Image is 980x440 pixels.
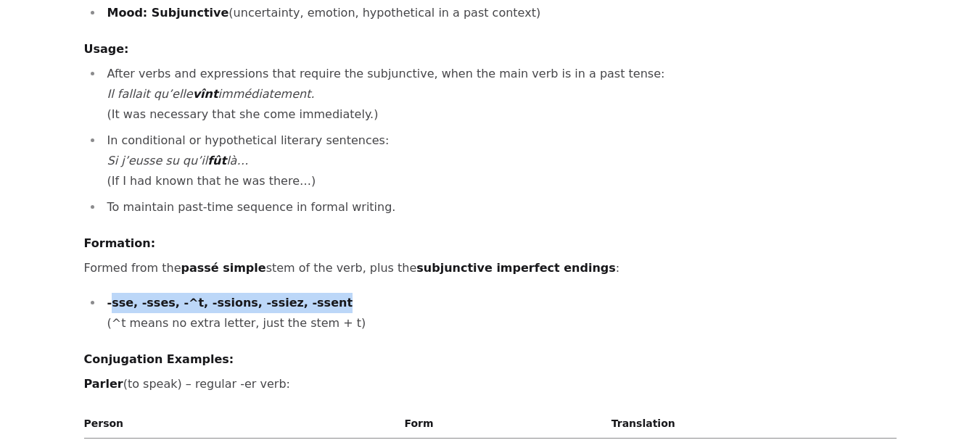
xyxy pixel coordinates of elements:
h4: Conjugation Examples: [84,351,897,368]
strong: fût [207,154,226,167]
p: Formed from the stem of the verb, plus the : [84,258,897,278]
p: (to speak) – regular -er verb: [84,374,897,394]
th: Form [398,415,605,439]
li: To maintain past-time sequence in formal writing. [103,197,897,217]
li: (uncertainty, emotion, hypothetical in a past context) [103,3,897,23]
strong: passé simple [181,261,265,275]
strong: vînt [193,87,218,101]
h4: Formation: [84,235,897,252]
em: Si j’eusse su qu’il là… [107,154,249,167]
th: Translation [606,415,897,439]
strong: -sse, -sses, -^t, -ssions, -ssiez, -ssent [107,296,353,310]
h4: Usage: [84,41,897,58]
li: After verbs and expressions that require the subjunctive, when the main verb is in a past tense: ... [103,64,897,125]
strong: Parler [84,377,123,391]
th: Person [84,415,399,439]
em: Il fallait qu’elle immédiatement. [107,87,315,101]
strong: Mood: Subjunctive [107,6,229,20]
strong: subjunctive imperfect endings [416,261,616,275]
li: (^t means no extra letter, just the stem + t) [103,293,897,333]
li: In conditional or hypothetical literary sentences: (If I had known that he was there…) [103,130,897,191]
